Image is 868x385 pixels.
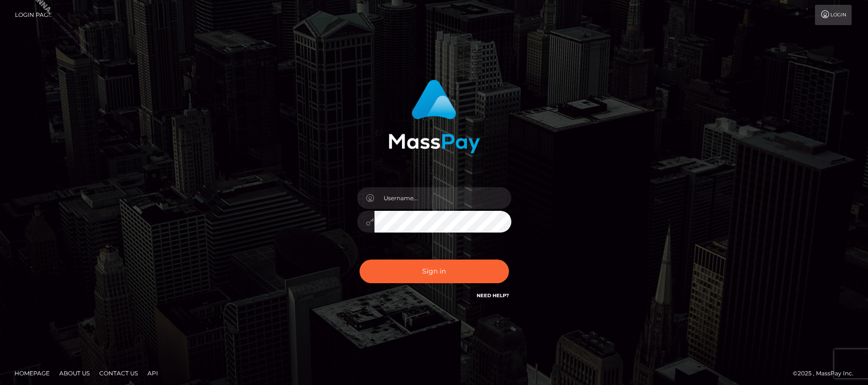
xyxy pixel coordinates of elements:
[15,5,52,25] a: Login Page
[374,187,511,209] input: Username...
[360,260,509,283] button: Sign in
[477,292,509,299] a: Need Help?
[95,366,142,381] a: Contact Us
[11,366,53,381] a: Homepage
[815,5,852,25] a: Login
[793,368,861,379] div: © 2025 , MassPay Inc.
[388,80,480,153] img: MassPay Login
[144,366,162,381] a: API
[55,366,93,381] a: About Us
